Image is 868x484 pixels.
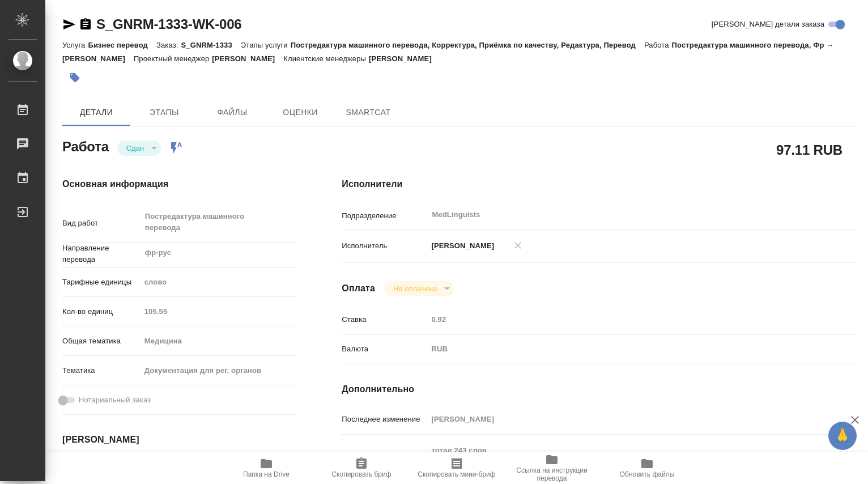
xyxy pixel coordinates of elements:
p: Исполнитель [342,240,427,252]
button: Сдан [123,143,147,153]
p: Подразделение [342,210,427,222]
h2: 97.11 RUB [776,140,843,159]
span: Оценки [273,105,327,120]
button: 🙏 [828,422,857,450]
button: Скопировать ссылку для ЯМессенджера [62,18,76,31]
span: SmartCat [341,105,395,120]
span: Детали [69,105,124,120]
button: Скопировать ссылку [79,18,92,31]
p: Тарифные единицы [62,277,141,288]
textarea: тотал 243 слов франц выделили отдельно, он тут: [URL][DOMAIN_NAME] Перевод в СК [427,441,812,483]
div: Документация для рег. органов [141,361,297,380]
span: Файлы [205,105,259,120]
span: Этапы [137,105,192,120]
span: Скопировать бриф [331,470,391,478]
p: Бизнес перевод [88,41,156,49]
span: [PERSON_NAME] детали заказа [712,19,824,30]
h4: [PERSON_NAME] [62,433,296,447]
a: S_GNRM-1333-WK-006 [96,16,241,32]
h4: Дополнительно [342,383,856,396]
h4: Исполнители [342,177,856,191]
p: Ставка [342,314,427,325]
h4: Основная информация [62,177,296,191]
p: Заказ: [156,41,181,49]
input: Пустое поле [427,311,812,328]
p: Проектный менеджер [134,54,212,63]
button: Папка на Drive [219,452,314,484]
span: Ссылка на инструкции перевода [511,466,593,482]
span: 🙏 [833,424,852,448]
button: Не оплачена [390,284,440,294]
input: Пустое поле [141,303,297,320]
p: [PERSON_NAME] [212,54,283,63]
button: Скопировать бриф [314,452,409,484]
span: Обновить файлы [620,470,675,478]
p: S_GNRM-1333 [181,41,240,49]
p: Этапы услуги [241,41,291,49]
p: Кол-во единиц [62,306,141,317]
p: Направление перевода [62,243,141,265]
p: Последнее изменение [342,414,427,425]
p: Тематика [62,365,141,376]
button: Добавить тэг [62,65,87,90]
span: Папка на Drive [243,470,290,478]
p: [PERSON_NAME] [427,240,494,252]
input: Пустое поле [427,411,812,427]
div: Сдан [384,281,454,296]
p: Услуга [62,41,88,49]
span: Нотариальный заказ [79,394,151,406]
button: Ссылка на инструкции перевода [504,452,599,484]
span: Скопировать мини-бриф [418,470,495,478]
p: Общая тематика [62,336,141,347]
p: Клиентские менеджеры [283,54,369,63]
button: Обновить файлы [599,452,695,484]
h4: Оплата [342,282,375,295]
div: RUB [427,339,812,359]
p: Работа [644,41,672,49]
div: Сдан [117,141,161,156]
p: [PERSON_NAME] [369,54,440,63]
p: Валюта [342,343,427,355]
div: Медицина [141,332,297,351]
h2: Работа [62,135,109,156]
button: Скопировать мини-бриф [409,452,504,484]
p: Постредактура машинного перевода, Корректура, Приёмка по качеству, Редактура, Перевод [291,41,644,49]
p: Вид работ [62,218,141,229]
div: слово [141,273,297,292]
